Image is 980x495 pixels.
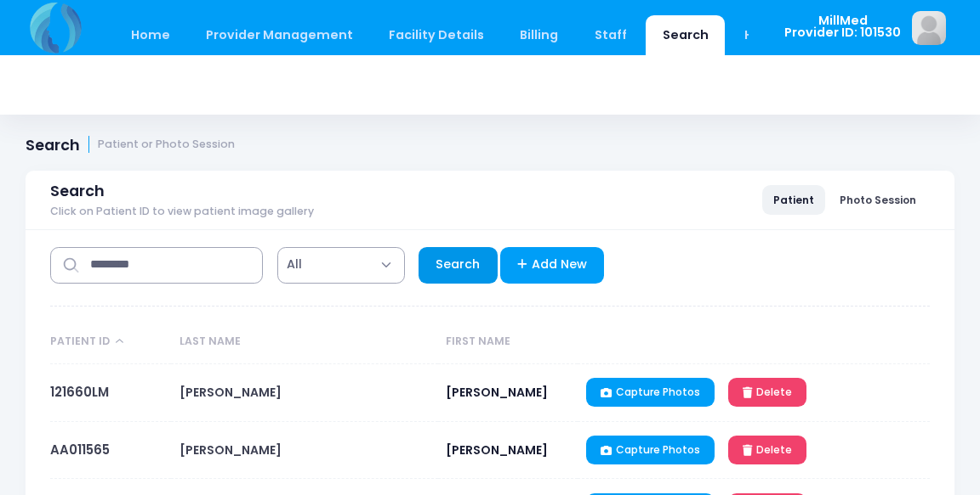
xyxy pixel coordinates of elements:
span: Search [50,182,105,200]
th: First Name: activate to sort column ascending [438,320,578,364]
a: AA011565 [50,441,110,458]
a: Search [419,247,498,284]
img: image [912,11,946,45]
span: [PERSON_NAME] [179,384,282,401]
th: Last Name: activate to sort column ascending [171,320,438,364]
a: Home [114,15,186,55]
a: Search [646,15,725,55]
a: Patient [762,185,825,214]
a: Photo Session [829,185,927,214]
a: Add New [500,247,605,284]
span: [PERSON_NAME] [179,442,282,458]
th: Patient ID: activate to sort column descending [50,320,171,364]
a: Facility Details [373,15,501,55]
span: MillMed Provider ID: 101530 [784,14,901,39]
a: Staff [578,15,643,55]
a: Delete [728,436,806,464]
span: [PERSON_NAME] [446,442,548,458]
a: Delete [728,378,806,407]
span: All [277,247,405,284]
span: [PERSON_NAME] [446,384,548,401]
h1: Search [26,136,235,154]
a: Provider Management [189,15,369,55]
span: All [287,256,302,273]
a: Help [728,15,790,55]
a: 121660LM [50,383,109,401]
a: Billing [504,15,575,55]
span: Click on Patient ID to view patient image gallery [50,205,314,218]
a: Capture Photos [586,436,715,464]
a: Capture Photos [586,378,715,407]
small: Patient or Photo Session [98,138,235,151]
